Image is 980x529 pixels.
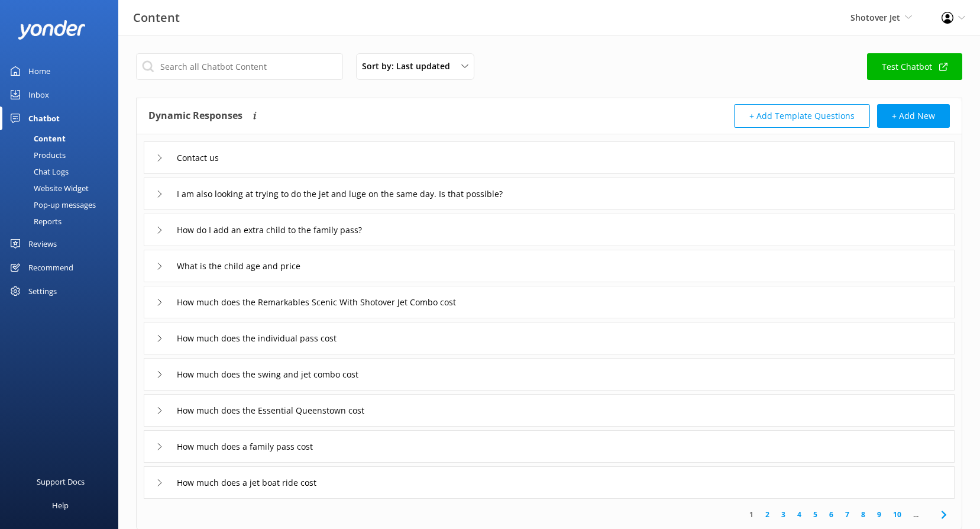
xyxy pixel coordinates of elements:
a: Reports [7,213,118,230]
a: 9 [871,509,887,520]
a: Pop-up messages [7,196,118,213]
div: Inbox [28,83,49,107]
a: 1 [743,509,759,520]
div: Chatbot [28,107,60,130]
div: Help [52,493,69,517]
a: 10 [887,509,907,520]
button: + Add Template Questions [734,104,870,128]
div: Website Widget [7,180,89,196]
a: 8 [855,509,871,520]
h4: Dynamic Responses [148,104,242,128]
a: Website Widget [7,180,118,196]
a: Chat Logs [7,163,118,180]
span: Sort by: Last updated [362,60,457,73]
a: Products [7,147,118,163]
img: yonder-white-logo.png [18,20,86,40]
h3: Content [133,8,180,27]
a: Test Chatbot [867,53,962,80]
div: Recommend [28,256,73,279]
div: Pop-up messages [7,196,96,213]
div: Reports [7,213,62,230]
a: 2 [759,509,775,520]
div: Products [7,147,66,163]
a: 4 [791,509,807,520]
span: Shotover Jet [850,12,900,23]
a: 7 [839,509,855,520]
div: Content [7,130,66,147]
div: Chat Logs [7,163,69,180]
div: Settings [28,279,57,303]
a: 6 [823,509,839,520]
div: Home [28,59,50,83]
a: 3 [775,509,791,520]
button: + Add New [877,104,950,128]
div: Support Docs [37,470,85,493]
input: Search all Chatbot Content [136,53,343,80]
span: ... [907,509,924,520]
div: Reviews [28,232,57,256]
a: 5 [807,509,823,520]
a: Content [7,130,118,147]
